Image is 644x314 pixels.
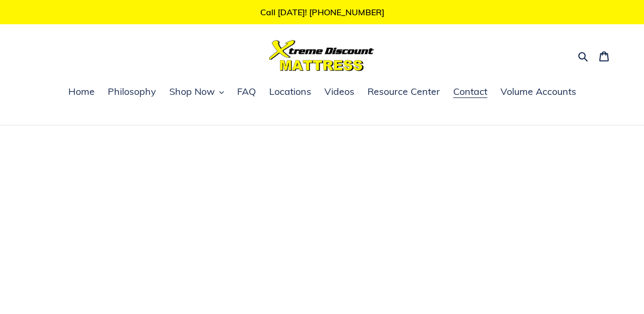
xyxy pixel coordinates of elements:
span: Locations [269,85,311,98]
a: Philosophy [103,84,161,100]
button: Shop Now [164,84,229,100]
a: Home [63,84,100,100]
a: Videos [319,84,360,100]
span: Volume Accounts [500,85,576,98]
span: Shop Now [169,85,215,98]
span: Philosophy [108,85,156,98]
span: Videos [324,85,354,98]
img: Xtreme Discount Mattress [269,40,374,71]
a: Resource Center [362,84,445,100]
span: FAQ [237,85,256,98]
a: Volume Accounts [495,84,581,100]
a: Locations [264,84,316,100]
span: Contact [453,85,487,98]
a: Contact [448,84,493,100]
span: Home [68,85,95,98]
span: Resource Center [367,85,440,98]
a: FAQ [232,84,261,100]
